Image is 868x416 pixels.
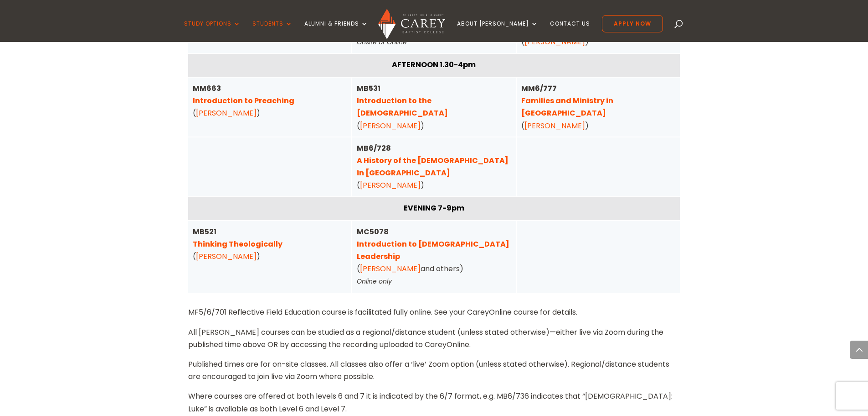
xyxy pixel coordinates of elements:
div: ( ) [357,142,511,192]
strong: MC5078 [357,226,509,262]
a: Families and Ministry in [GEOGRAPHIC_DATA] [521,95,613,118]
p: Published times are for on-site classes. All classes also offer a ‘live’ Zoom option (unless stat... [188,358,680,390]
a: [PERSON_NAME] [196,108,257,118]
div: ( ) [193,82,347,120]
strong: MB531 [357,83,448,118]
a: Introduction to Preaching [193,95,294,106]
a: A History of the [DEMOGRAPHIC_DATA] in [GEOGRAPHIC_DATA] [357,155,508,178]
div: ( ) [357,82,511,132]
p: MF5/6/701 Reflective Field Education course is facilitated fully online. See your CareyOnline cou... [188,306,680,326]
em: Online only [357,277,392,286]
a: [PERSON_NAME] [360,180,421,190]
a: [PERSON_NAME] [524,121,585,131]
a: Apply Now [602,15,663,32]
a: Study Options [184,21,241,42]
a: About [PERSON_NAME] [457,21,538,42]
strong: MM6/777 [521,83,613,118]
a: [PERSON_NAME] [196,251,257,262]
div: ( and others) [357,226,511,288]
a: Alumni & Friends [304,21,368,42]
em: Onsite or Online [357,37,407,47]
div: ( ) [193,226,347,263]
strong: MM663 [193,83,294,106]
div: ( ) [521,82,676,132]
a: [PERSON_NAME] [360,263,421,274]
p: All [PERSON_NAME] courses can be studied as a regional/distance student (unless stated otherwise)... [188,326,680,358]
strong: EVENING 7-9pm [404,203,464,213]
a: [PERSON_NAME] [360,121,421,131]
strong: AFTERNOON 1.30-4pm [392,59,476,70]
a: Introduction to [DEMOGRAPHIC_DATA] Leadership [357,239,509,262]
a: Students [252,21,293,42]
strong: MB6/728 [357,143,508,178]
a: [PERSON_NAME] [524,37,585,47]
strong: MB521 [193,226,282,249]
a: Thinking Theologically [193,239,282,249]
img: Carey Baptist College [378,9,445,39]
a: Introduction to the [DEMOGRAPHIC_DATA] [357,95,448,118]
a: Contact Us [550,21,590,42]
